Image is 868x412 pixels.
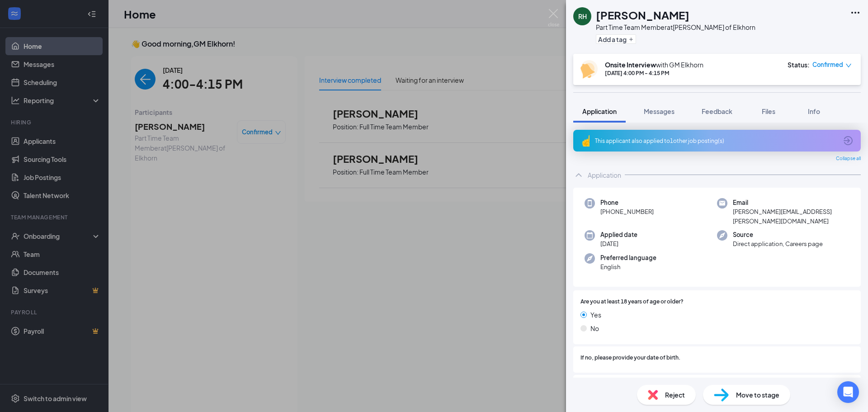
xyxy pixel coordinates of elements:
span: Confirmed [812,60,843,69]
svg: ArrowCircle [843,135,854,146]
span: Info [808,107,820,115]
span: No [590,323,599,333]
svg: Ellipses [850,7,861,18]
span: [DATE] [600,239,637,248]
span: Reject [665,390,685,400]
div: RH [578,12,587,21]
div: Part Time Team Member at [PERSON_NAME] of Elkhorn [596,23,755,32]
span: Email [733,198,849,207]
span: Files [762,107,775,115]
span: Yes [590,310,601,320]
span: If no, please provide your date of birth. [580,354,680,362]
div: [DATE] 4:00 PM - 4:15 PM [605,69,703,77]
span: Source [733,230,823,239]
span: Applied date [600,230,637,239]
span: Messages [644,107,675,115]
span: [PERSON_NAME][EMAIL_ADDRESS][PERSON_NAME][DOMAIN_NAME] [733,207,849,226]
div: Open Intercom Messenger [837,381,859,403]
b: Onsite Interview [605,61,656,69]
span: Preferred language [600,253,656,262]
div: with GM Elkhorn [605,60,703,69]
span: Collapse all [836,155,861,162]
div: Application [588,170,621,180]
div: This applicant also applied to 1 other job posting(s) [595,137,837,145]
svg: ChevronUp [573,170,584,180]
span: Application [582,107,617,115]
span: Direct application, Careers page [733,239,823,248]
span: English [600,262,656,271]
svg: Plus [628,37,634,42]
div: Status : [788,60,810,69]
span: [PHONE_NUMBER] [600,207,654,216]
span: down [845,62,852,69]
h1: [PERSON_NAME] [596,7,689,23]
span: Phone [600,198,654,207]
button: PlusAdd a tag [596,34,636,44]
span: Are you at least 18 years of age or older? [580,298,684,306]
span: Move to stage [736,390,779,400]
span: Feedback [702,107,732,115]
